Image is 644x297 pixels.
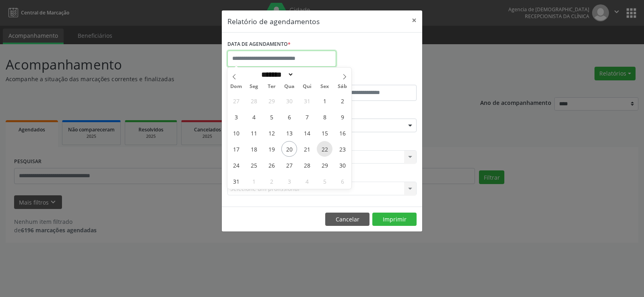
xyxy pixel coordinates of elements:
span: Agosto 2, 2025 [334,93,350,109]
span: Setembro 1, 2025 [246,173,262,189]
span: Agosto 18, 2025 [246,141,262,157]
span: Seg [245,84,263,89]
span: Agosto 6, 2025 [281,109,297,125]
span: Agosto 20, 2025 [281,141,297,157]
span: Agosto 30, 2025 [334,157,350,173]
span: Ter [263,84,281,89]
span: Qui [298,84,316,89]
select: Month [258,70,294,79]
label: DATA DE AGENDAMENTO [227,38,291,51]
span: Agosto 3, 2025 [228,109,244,125]
span: Agosto 17, 2025 [228,141,244,157]
span: Agosto 31, 2025 [228,173,244,189]
span: Julho 29, 2025 [264,93,279,109]
span: Setembro 6, 2025 [334,173,350,189]
span: Agosto 24, 2025 [228,157,244,173]
span: Sex [316,84,334,89]
span: Setembro 3, 2025 [281,173,297,189]
span: Julho 28, 2025 [246,93,262,109]
span: Agosto 10, 2025 [228,125,244,141]
span: Agosto 12, 2025 [264,125,279,141]
h5: Relatório de agendamentos [227,16,320,27]
span: Agosto 1, 2025 [317,93,332,109]
button: Cancelar [325,213,369,226]
span: Setembro 2, 2025 [264,173,279,189]
input: Year [294,70,320,79]
span: Agosto 25, 2025 [246,157,262,173]
span: Sáb [334,84,351,89]
span: Setembro 4, 2025 [299,173,315,189]
label: ATÉ [324,72,417,85]
span: Agosto 7, 2025 [299,109,315,125]
span: Agosto 11, 2025 [246,125,262,141]
span: Agosto 16, 2025 [334,125,350,141]
span: Agosto 21, 2025 [299,141,315,157]
button: Imprimir [372,213,417,226]
span: Agosto 14, 2025 [299,125,315,141]
span: Agosto 22, 2025 [317,141,332,157]
span: Agosto 26, 2025 [264,157,279,173]
span: Dom [227,84,245,89]
span: Agosto 5, 2025 [264,109,279,125]
span: Agosto 28, 2025 [299,157,315,173]
span: Agosto 27, 2025 [281,157,297,173]
span: Agosto 15, 2025 [317,125,332,141]
span: Agosto 9, 2025 [334,109,350,125]
span: Agosto 4, 2025 [246,109,262,125]
span: Qua [281,84,298,89]
span: Agosto 8, 2025 [317,109,332,125]
span: Agosto 19, 2025 [264,141,279,157]
span: Julho 30, 2025 [281,93,297,109]
span: Agosto 13, 2025 [281,125,297,141]
span: Julho 31, 2025 [299,93,315,109]
span: Agosto 23, 2025 [334,141,350,157]
span: Agosto 29, 2025 [317,157,332,173]
span: Julho 27, 2025 [228,93,244,109]
button: Close [406,10,422,30]
span: Setembro 5, 2025 [317,173,332,189]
